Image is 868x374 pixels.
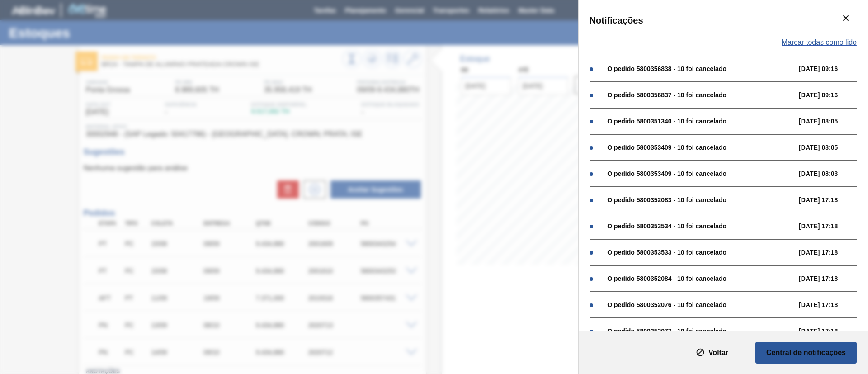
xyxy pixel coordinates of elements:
[799,275,866,282] span: [DATE] 17:18
[607,327,794,335] div: O pedido 5800352077 - 10 foi cancelado
[799,144,866,151] span: [DATE] 08:05
[799,327,866,335] span: [DATE] 17:18
[607,91,794,99] div: O pedido 5800356837 - 10 foi cancelado
[799,196,866,204] span: [DATE] 17:18
[607,118,794,125] div: O pedido 5800351340 - 10 foi cancelado
[799,223,866,230] span: [DATE] 17:18
[799,301,866,308] span: [DATE] 17:18
[607,144,794,151] div: O pedido 5800353409 - 10 foi cancelado
[799,65,866,72] span: [DATE] 09:16
[607,301,794,308] div: O pedido 5800352076 - 10 foi cancelado
[607,275,794,282] div: O pedido 5800352084 - 10 foi cancelado
[607,196,794,204] div: O pedido 5800352083 - 10 foi cancelado
[799,91,866,99] span: [DATE] 09:16
[799,170,866,177] span: [DATE] 08:03
[782,38,857,47] span: Marcar todas como lido
[799,118,866,125] span: [DATE] 08:05
[799,249,866,256] span: [DATE] 17:18
[607,223,794,230] div: O pedido 5800353534 - 10 foi cancelado
[607,170,794,177] div: O pedido 5800353409 - 10 foi cancelado
[607,249,794,256] div: O pedido 5800353533 - 10 foi cancelado
[607,65,794,72] div: O pedido 5800356838 - 10 foi cancelado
